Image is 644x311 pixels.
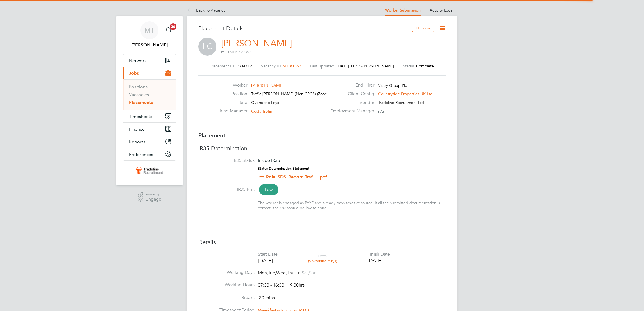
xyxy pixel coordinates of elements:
[198,145,446,152] h3: IR35 Determination
[146,197,161,202] span: Engage
[258,158,280,163] span: Inside IR35
[296,270,302,276] span: Fri,
[123,54,176,67] button: Network
[309,270,317,276] span: Sun
[216,100,247,106] label: Site
[327,100,374,106] label: Vendor
[198,295,255,301] label: Breaks
[123,42,176,48] span: Marina Takkou
[251,91,332,96] span: Traffic [PERSON_NAME] (Non CPCS) (Zone 3)
[430,8,452,13] a: Activity Logs
[129,126,145,132] span: Finance
[198,132,225,139] b: Placement
[216,108,247,114] label: Hiring Manager
[216,82,247,88] label: Worker
[216,91,247,97] label: Position
[378,100,424,105] span: Tradeline Recruitment Ltd
[221,38,292,49] a: [PERSON_NAME]
[327,91,374,97] label: Client Config
[385,8,421,13] a: Worker Submission
[146,192,161,197] span: Powered by
[116,16,183,185] nav: Main navigation
[302,270,309,276] span: Sat,
[129,58,147,63] span: Network
[266,174,327,180] a: Role_SDS_Report_Traf... .pdf
[170,23,176,30] span: 20
[123,79,176,110] div: Jobs
[258,251,278,257] div: Start Date
[135,166,164,175] img: tradelinerecruitment-logo-retina.png
[258,257,278,264] div: [DATE]
[123,135,176,148] button: Reports
[258,282,305,288] div: 07:30 - 16:30
[123,110,176,122] button: Timesheets
[258,200,446,210] div: The worker is engaged as PAYE and already pays taxes at source. If all the submitted documentatio...
[123,166,176,175] a: Go to home page
[129,92,149,97] a: Vacancies
[198,38,216,56] span: LC
[287,270,296,276] span: Thu,
[251,100,279,105] span: Overstone Leys
[259,295,275,301] span: 30 mins
[261,63,281,69] label: Vacancy ID
[368,251,390,257] div: Finish Date
[198,270,255,276] label: Working Days
[129,139,145,144] span: Reports
[129,71,139,76] span: Jobs
[403,63,414,69] label: Status
[138,192,162,203] a: Powered byEngage
[287,282,305,288] span: 9.00hrs
[416,63,434,69] span: Complete
[236,63,252,69] span: P304712
[268,270,276,276] span: Tue,
[129,152,153,157] span: Preferences
[123,67,176,79] button: Jobs
[378,109,384,114] span: n/a
[129,100,153,105] a: Placements
[129,84,148,89] a: Positions
[378,83,407,88] span: Vistry Group Plc
[327,82,374,88] label: End Hirer
[310,63,334,69] label: Last Updated
[258,167,309,171] strong: Status Determination Statement
[221,49,251,55] span: m: 07404729353
[198,158,255,164] label: IR35 Status
[368,257,390,264] div: [DATE]
[251,109,272,114] span: Costa Trofin
[198,187,255,192] label: IR35 Risk
[198,25,408,32] h3: Placement Details
[123,148,176,160] button: Preferences
[337,63,363,69] span: [DATE] 11:42 -
[187,8,225,13] a: Back To Vacancy
[123,123,176,135] button: Finance
[123,21,176,48] a: MT[PERSON_NAME]
[308,258,337,264] span: (5 working days)
[210,63,234,69] label: Placement ID
[144,27,155,34] span: MT
[163,21,174,39] a: 20
[198,282,255,288] label: Working Hours
[283,63,301,69] span: V0181352
[305,253,340,264] div: DAYS
[363,63,394,69] span: [PERSON_NAME]
[198,239,446,246] h3: Details
[129,114,152,119] span: Timesheets
[412,25,434,32] button: Unfollow
[378,91,433,96] span: Countryside Properties UK Ltd
[258,270,268,276] span: Mon,
[259,184,278,195] span: Low
[251,83,284,88] span: [PERSON_NAME]
[327,108,374,114] label: Deployment Manager
[276,270,287,276] span: Wed,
